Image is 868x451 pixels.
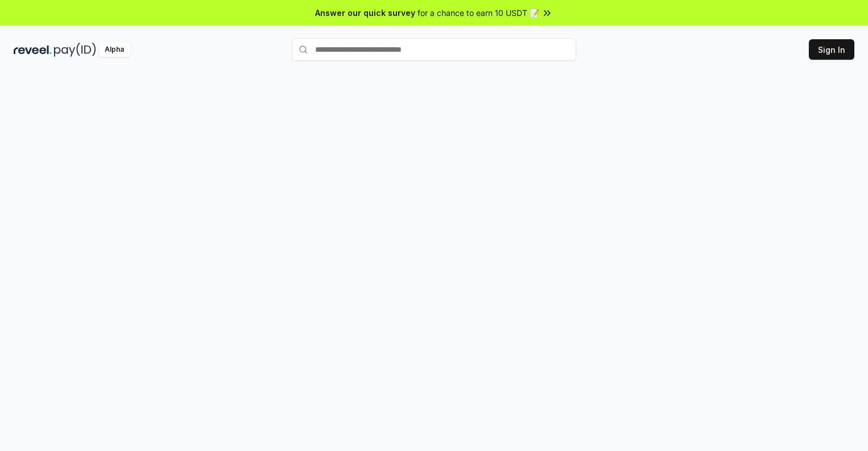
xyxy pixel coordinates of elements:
[14,43,52,57] img: reveel_dark
[315,7,415,19] span: Answer our quick survey
[418,7,539,19] span: for a chance to earn 10 USDT 📝
[98,43,130,57] div: Alpha
[809,39,854,60] button: Sign In
[54,43,96,57] img: pay_id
